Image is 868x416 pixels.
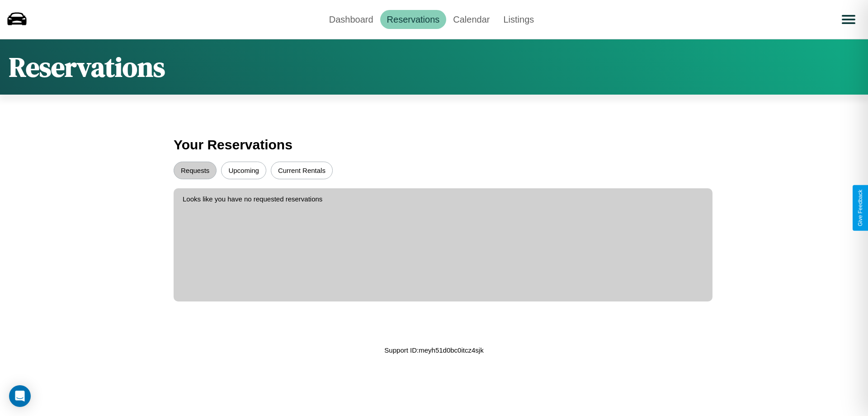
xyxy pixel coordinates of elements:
[9,385,31,407] div: Open Intercom Messenger
[380,10,447,29] a: Reservations
[496,10,541,29] a: Listings
[174,162,217,179] button: Requests
[322,10,380,29] a: Dashboard
[183,193,703,205] p: Looks like you have no requested reservations
[384,344,483,356] p: Support ID: meyh51d0bc0itcz4sjk
[174,133,694,157] h3: Your Reservations
[857,190,863,226] div: Give Feedback
[221,162,266,179] button: Upcoming
[9,48,165,86] h1: Reservations
[271,162,333,179] button: Current Rentals
[836,7,861,32] button: Open menu
[446,10,496,29] a: Calendar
